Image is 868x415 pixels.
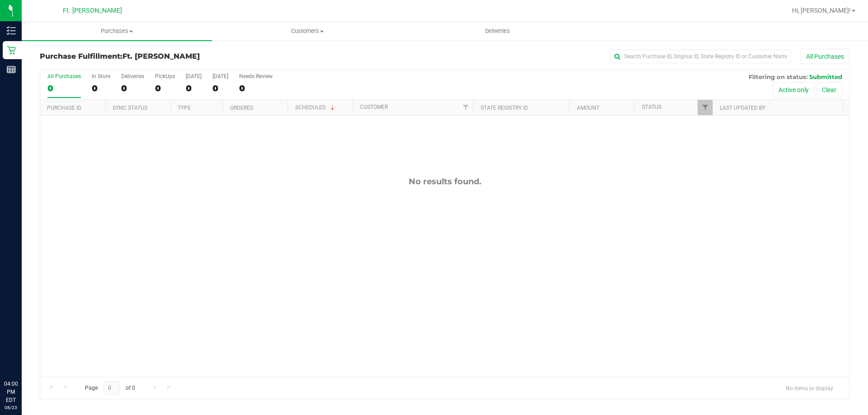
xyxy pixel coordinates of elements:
[212,22,402,41] a: Customers
[4,404,18,411] p: 08/23
[77,381,142,395] span: Page of 0
[186,73,202,79] div: [DATE]
[458,100,473,115] a: Filter
[295,104,336,111] a: Scheduled
[816,82,842,98] button: Clear
[47,73,81,79] div: All Purchases
[63,7,122,14] span: Ft. [PERSON_NAME]
[178,105,191,111] a: Type
[778,381,840,395] span: No items to display
[121,73,144,79] div: Deliveries
[402,22,593,41] a: Deliveries
[7,46,16,55] inline-svg: Retail
[720,105,765,111] a: Last Updated By
[577,105,599,111] a: Amount
[809,73,842,80] span: Submitted
[47,105,81,111] a: Purchase ID
[22,22,212,41] a: Purchases
[239,73,273,79] div: Needs Review
[610,50,791,63] input: Search Purchase ID, Original ID, State Registry ID or Customer Name...
[212,83,228,93] div: 0
[212,27,402,35] span: Customers
[123,52,200,61] span: Ft. [PERSON_NAME]
[92,73,110,79] div: In Store
[155,73,175,79] div: PickUps
[155,83,175,93] div: 0
[698,100,712,115] a: Filter
[4,380,18,404] p: 04:00 PM EDT
[113,105,147,111] a: Sync Status
[230,105,254,111] a: Ordered
[473,27,522,35] span: Deliveries
[121,83,144,93] div: 0
[22,27,212,35] span: Purchases
[40,52,310,61] h3: Purchase Fulfillment:
[749,73,807,80] span: Filtering on status:
[360,104,388,110] a: Customer
[800,49,850,64] button: All Purchases
[40,177,849,187] div: No results found.
[7,65,16,74] inline-svg: Reports
[239,83,273,93] div: 0
[92,83,110,93] div: 0
[186,83,202,93] div: 0
[9,343,36,370] iframe: Resource center
[47,83,81,93] div: 0
[212,73,228,79] div: [DATE]
[481,105,528,111] a: State Registry ID
[7,26,16,35] inline-svg: Inventory
[792,7,851,14] span: Hi, [PERSON_NAME]!
[773,82,815,98] button: Active only
[642,104,661,110] a: Status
